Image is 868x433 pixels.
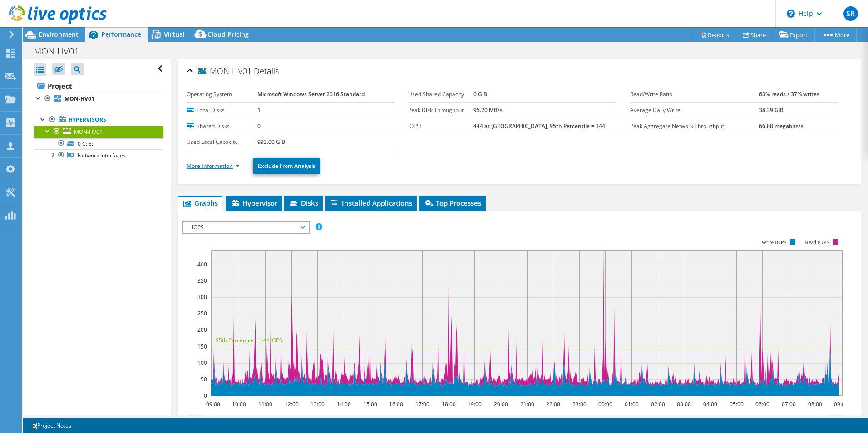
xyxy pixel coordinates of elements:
[808,400,822,408] text: 08:00
[34,79,163,93] a: Project
[187,122,257,131] label: Shared Disks
[415,400,429,408] text: 17:00
[197,326,207,334] text: 200
[630,106,759,115] label: Average Daily Write
[254,65,279,76] span: Details
[310,400,324,408] text: 13:00
[805,239,829,246] text: Read IOPS
[207,30,249,39] span: Cloud Pricing
[187,162,240,170] a: More Information
[34,93,163,105] a: MON-HV01
[833,400,848,408] text: 09:00
[258,400,272,408] text: 11:00
[546,400,560,408] text: 22:00
[197,293,207,301] text: 300
[814,28,857,42] a: More
[101,30,141,39] span: Performance
[676,400,690,408] text: 03:00
[39,30,79,39] span: Environment
[284,400,298,408] text: 12:00
[182,198,218,207] span: Graphs
[363,400,377,408] text: 15:00
[74,128,103,136] span: MON-HV01
[572,400,586,408] text: 23:00
[206,400,220,408] text: 09:00
[253,158,320,174] a: Exclude From Analysis
[34,114,163,126] a: Hypervisors
[473,122,605,130] b: 444 at [GEOGRAPHIC_DATA], 95th Percentile = 144
[624,400,638,408] text: 01:00
[197,359,207,367] text: 100
[493,400,508,408] text: 20:00
[197,277,207,285] text: 350
[164,30,185,39] span: Virtual
[424,198,481,207] span: Top Processes
[467,400,481,408] text: 19:00
[759,122,804,130] b: 66.88 megabits/s
[257,90,365,98] b: Microsoft Windows Server 2016 Standard
[441,400,455,408] text: 18:00
[336,400,350,408] text: 14:00
[30,46,93,56] h1: MON-HV01
[34,149,163,161] a: Network Interfaces
[761,239,787,246] text: Write IOPS
[651,400,665,408] text: 02:00
[34,126,163,138] a: MON-HV01
[197,261,207,268] text: 400
[34,138,163,149] a: 0 C: E:
[197,343,207,350] text: 150
[630,122,759,131] label: Peak Aggregate Network Throughput
[781,400,795,408] text: 07:00
[289,198,318,207] span: Disks
[187,106,257,115] label: Local Disks
[408,106,473,115] label: Peak Disk Throughput
[198,67,252,76] span: MON-HV01
[598,400,612,408] text: 00:00
[232,400,246,408] text: 10:00
[230,198,277,207] span: Hypervisor
[389,400,403,408] text: 16:00
[204,392,207,399] text: 0
[216,336,282,344] text: 95th Percentile = 144 IOPS
[473,90,487,98] b: 0 GiB
[197,310,207,317] text: 250
[759,90,819,98] b: 63% reads / 37% writes
[187,138,257,147] label: Used Local Capacity
[773,28,815,42] a: Export
[408,122,473,131] label: IOPS:
[257,106,261,114] b: 1
[759,106,784,114] b: 38.39 GiB
[693,28,736,42] a: Reports
[330,198,412,207] span: Installed Applications
[703,400,717,408] text: 04:00
[408,90,473,99] label: Used Shared Capacity
[187,222,304,233] span: IOPS
[25,420,78,431] a: Project Notes
[729,400,743,408] text: 05:00
[257,122,261,130] b: 0
[843,6,858,21] span: SR
[630,90,759,99] label: Read/Write Ratio
[736,28,773,42] a: Share
[257,138,285,146] b: 993.00 GiB
[520,400,534,408] text: 21:00
[201,375,207,383] text: 50
[64,95,94,103] b: MON-HV01
[187,90,257,99] label: Operating System
[787,10,795,18] svg: \n
[755,400,769,408] text: 06:00
[473,106,503,114] b: 95.20 MB/s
